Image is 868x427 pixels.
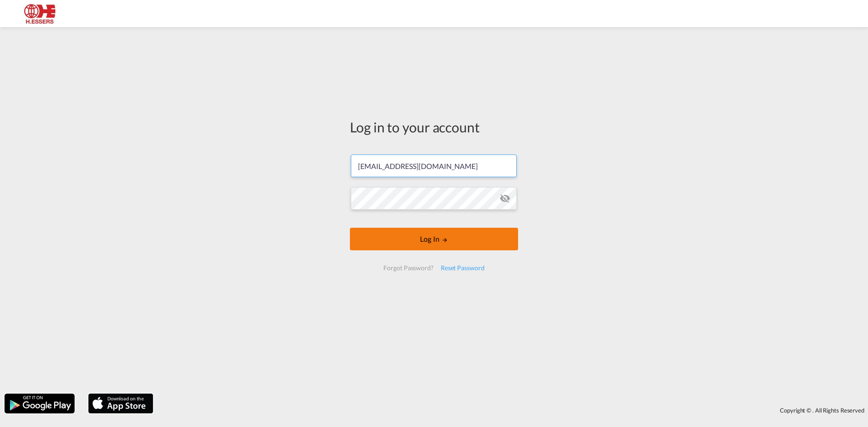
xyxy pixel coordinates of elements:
button: LOGIN [350,228,518,250]
img: google.png [4,393,75,414]
div: Copyright © . All Rights Reserved [158,403,868,418]
img: apple.png [87,393,154,414]
input: Enter email/phone number [351,155,517,177]
img: 690005f0ba9d11ee90968bb23dcea500.JPG [14,4,75,24]
div: Reset Password [437,260,488,276]
div: Forgot Password? [380,260,437,276]
div: Log in to your account [350,117,518,136]
md-icon: icon-eye-off [500,193,510,204]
